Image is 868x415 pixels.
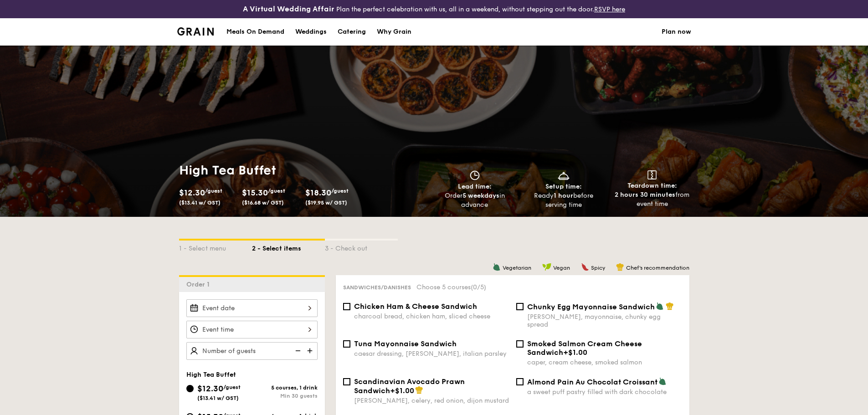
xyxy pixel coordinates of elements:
[527,378,657,386] span: Almond Pain Au Chocolat Croissant
[295,18,327,46] div: Weddings
[354,339,457,348] span: Tuna Mayonnaise Sandwich
[591,265,605,271] span: Spicy
[223,384,241,390] span: /guest
[172,4,697,15] div: Plan the perfect celebration with us, all in a weekend, without stepping out the door.
[197,384,223,394] span: $12.30
[503,265,531,271] span: Vegetarian
[338,18,366,46] div: Catering
[186,371,236,379] span: High Tea Buffet
[516,378,524,385] input: Almond Pain Au Chocolat Croissanta sweet puff pastry filled with dark chocolate
[252,393,318,399] div: Min 30 guests
[242,200,284,206] span: ($16.68 w/ GST)
[462,192,499,200] strong: 5 weekdays
[516,303,524,310] input: Chunky Egg Mayonnaise Sandwich[PERSON_NAME], mayonnaise, chunky egg spread
[290,342,304,359] img: icon-reduce.1d2dbef1.svg
[662,18,691,46] a: Plan now
[332,18,371,46] a: Catering
[627,182,677,190] span: Teardown time:
[221,18,290,46] a: Meals On Demand
[594,5,625,13] a: RSVP here
[186,321,318,338] input: Event time
[226,18,284,46] div: Meals On Demand
[626,265,689,271] span: Chef's recommendation
[197,395,239,401] span: ($13.41 w/ GST)
[354,350,509,358] div: caesar dressing, [PERSON_NAME], italian parsley
[343,378,350,385] input: Scandinavian Avocado Prawn Sandwich+$1.00[PERSON_NAME], celery, red onion, dijon mustard
[179,241,252,253] div: 1 - Select menu
[656,302,664,310] img: icon-vegetarian.fe4039eb.svg
[343,340,350,348] input: Tuna Mayonnaise Sandwichcaesar dressing, [PERSON_NAME], italian parsley
[434,191,516,210] div: Order in advance
[304,342,318,359] img: icon-add.58712e84.svg
[252,384,318,391] div: 5 courses, 1 drink
[471,283,486,291] span: (0/5)
[523,191,604,210] div: Ready before serving time
[527,359,682,366] div: caper, cream cheese, smoked salmon
[615,191,675,199] strong: 2 hours 30 minutes
[527,302,655,311] span: Chunky Egg Mayonnaise Sandwich
[343,284,411,291] span: Sandwiches/Danishes
[186,385,194,392] input: $12.30/guest($13.41 w/ GST)5 courses, 1 drinkMin 30 guests
[305,188,331,198] span: $18.30
[186,281,213,288] span: Order 1
[354,313,509,320] div: charcoal bread, chicken ham, sliced cheese
[205,188,222,194] span: /guest
[186,299,318,317] input: Event date
[354,377,465,395] span: Scandinavian Avocado Prawn Sandwich
[331,188,349,194] span: /guest
[581,263,589,271] img: icon-spicy.37a8142b.svg
[416,283,486,291] span: Choose 5 courses
[647,170,657,179] img: icon-teardown.65201eee.svg
[354,397,509,405] div: [PERSON_NAME], celery, red onion, dijon mustard
[516,340,524,348] input: Smoked Salmon Cream Cheese Sandwich+$1.00caper, cream cheese, smoked salmon
[616,263,624,271] img: icon-chef-hat.a58ddaea.svg
[179,188,205,198] span: $12.30
[545,183,582,190] span: Setup time:
[527,388,682,396] div: a sweet puff pastry filled with dark chocolate
[179,200,221,206] span: ($13.41 w/ GST)
[468,170,482,180] img: icon-clock.2db775ea.svg
[305,200,347,206] span: ($19.95 w/ GST)
[371,18,417,46] a: Why Grain
[557,170,570,180] img: icon-dish.430c3a2e.svg
[377,18,411,46] div: Why Grain
[527,339,642,357] span: Smoked Salmon Cream Cheese Sandwich
[177,27,214,36] img: Grain
[542,263,551,271] img: icon-vegan.f8ff3823.svg
[563,348,587,357] span: +$1.00
[553,265,570,271] span: Vegan
[179,162,431,179] h1: High Tea Buffet
[354,302,477,311] span: Chicken Ham & Cheese Sandwich
[666,302,674,310] img: icon-chef-hat.a58ddaea.svg
[242,188,268,198] span: $15.30
[252,241,325,253] div: 2 - Select items
[290,18,332,46] a: Weddings
[268,188,285,194] span: /guest
[493,263,501,271] img: icon-vegetarian.fe4039eb.svg
[611,190,693,209] div: from event time
[415,386,423,394] img: icon-chef-hat.a58ddaea.svg
[325,241,398,253] div: 3 - Check out
[186,342,318,360] input: Number of guests
[390,386,414,395] span: +$1.00
[343,303,350,310] input: Chicken Ham & Cheese Sandwichcharcoal bread, chicken ham, sliced cheese
[177,27,214,36] a: Logotype
[554,192,573,200] strong: 1 hour
[658,377,667,385] img: icon-vegetarian.fe4039eb.svg
[243,4,334,15] h4: A Virtual Wedding Affair
[458,183,492,190] span: Lead time:
[527,313,682,328] div: [PERSON_NAME], mayonnaise, chunky egg spread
